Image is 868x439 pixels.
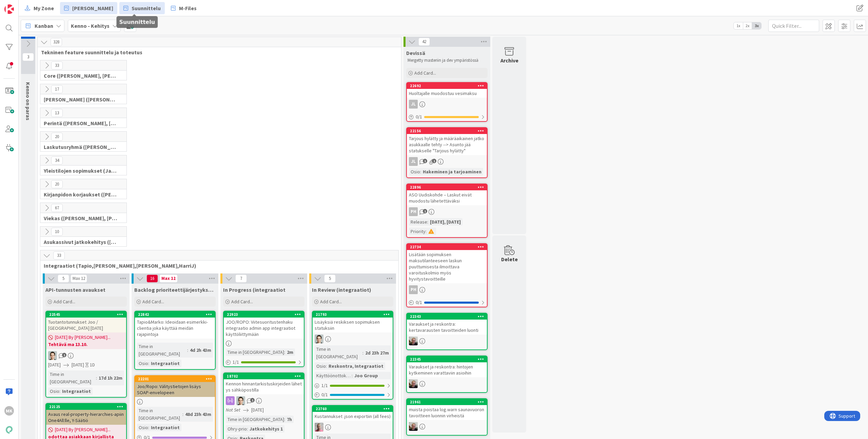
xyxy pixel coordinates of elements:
[135,376,215,397] div: 22201Joo/Ropo: Välitystietojen lisäys SOAP-envelopeen
[312,286,371,293] span: In Review (integraatiot)
[407,244,487,283] div: 22734Lisätään sopimuksen maksutilanteeseen laskun puuttumisesta ilmoittava varoituskolmio myös hy...
[251,406,264,414] span: [DATE]
[406,313,488,350] a: 22343Varaukset ja reskontra: kertavarausten tavoitteiden luontiJH
[51,156,63,165] span: 34
[327,362,385,370] div: Reskontra, Integraatiot
[324,274,336,283] span: 5
[407,379,487,388] div: JH
[137,343,187,358] div: Time in [GEOGRAPHIC_DATA]
[363,349,391,357] div: 2d 23h 27m
[285,416,294,423] div: 7h
[4,406,14,416] div: MK
[418,38,430,46] span: 42
[224,311,304,318] div: 22923
[352,372,353,379] span: :
[407,244,487,250] div: 22734
[135,311,215,339] div: 22842Tapio&Marko: Ideoidaan esimerkki-clientia joka käyttää meidän rajapintoja
[409,422,418,431] img: JH
[284,348,285,356] span: :
[59,387,60,395] span: :
[226,425,247,433] div: Ohry-prio
[224,396,304,405] div: TT
[313,390,393,399] div: 0/1
[409,228,426,235] div: Priority
[321,382,328,389] span: 1 / 1
[313,406,393,412] div: 22760
[407,100,487,109] div: JL
[48,370,96,385] div: Time in [GEOGRAPHIC_DATA]
[48,351,57,360] img: TT
[407,113,487,121] div: 0/1
[410,357,487,362] div: 22345
[236,396,245,405] img: TT
[73,277,85,280] div: Max 12
[97,374,124,382] div: 17d 1h 22m
[312,311,393,400] a: 21793Lisäyksiä reskiksen sopimuksen statuksiinTTTime in [GEOGRAPHIC_DATA]:2d 23h 27mOsio:Reskontr...
[248,425,284,433] div: Jatkokehitys 1
[44,120,118,127] span: Perintä (Jaakko, PetriH, MikkoV, Pasi)
[48,341,124,348] b: Tehtävä ma 13.10.
[409,168,420,175] div: Osio
[44,144,118,150] span: Laskutusryhmä (Antti, Harri, Keijo)
[315,345,362,360] div: Time in [GEOGRAPHIC_DATA]
[46,351,126,360] div: TT
[46,404,126,425] div: 22125Avaus real-property-hierarchies-apiin One4All:lle, Y-Säätiö
[407,405,487,420] div: muista poistaa log.warn saunavuoron tavoitteen luonnin virheistä
[149,360,181,367] div: Integraatiot
[148,360,149,367] span: :
[142,299,164,305] span: Add Card...
[4,4,14,14] img: Visit kanbanzone.com
[409,157,418,166] div: JL
[407,184,487,205] div: 22896ASO Uudiskohde – Laskut eivät muodostu lähetettäväksi
[407,184,487,190] div: 22896
[182,411,183,418] span: :
[406,184,488,238] a: 22896ASO Uudiskohde – Laskut eivät muodostu lähetettäväksiPHRelease:[DATE], [DATE]Priority:
[226,348,284,356] div: Time in [GEOGRAPHIC_DATA]
[233,359,239,366] span: 1 / 1
[44,215,118,222] span: Viekas (Samuli, Saara, Mika, Pirjo, Keijo, TommiHä, Rasmus)
[410,185,487,190] div: 22896
[410,314,487,319] div: 22343
[119,19,155,25] h5: Suunnittelu
[226,407,240,413] i: Not Set
[44,262,390,269] span: Integraatiot (Tapio,Santeri,Marko,HarriJ)
[423,209,427,213] span: 1
[224,311,304,339] div: 22923JOO/ROPO: Viitesuoritustenhaku integraatio admin app integraatiot käyttöliittymään
[55,426,111,433] span: [DATE] By [PERSON_NAME]...
[119,2,165,14] a: Suunnittelu
[313,335,393,343] div: TT
[44,96,118,103] span: Halti (Sebastian, VilleH, Riikka, Antti, MikkoV, PetriH, PetriM)
[224,358,304,366] div: 1/1
[41,49,393,56] span: Tekninen feature suunnittelu ja toteutus
[409,337,418,345] img: JH
[326,362,327,370] span: :
[21,2,58,14] a: My Zone
[409,100,418,109] div: JL
[60,387,93,395] div: Integraatiot
[407,320,487,335] div: Varaukset ja reskontra: kertavarausten tavoitteiden luonti
[250,398,255,402] span: 1
[49,312,126,317] div: 22545
[35,22,53,30] span: Kanban
[743,22,752,29] span: 2x
[407,356,487,377] div: 22345Varaukset ja reskontra: hintojen kytkeminen varattaviin asioihin
[315,372,352,379] div: Käyttöönottokriittisyys
[134,311,216,370] a: 22842Tapio&Marko: Ideoidaan esimerkki-clientia joka käyttää meidän rajapintojaTime in [GEOGRAPHIC...
[752,22,761,29] span: 3x
[421,168,483,175] div: Hakeminen ja tarjoaminen
[410,83,487,88] div: 22692
[235,274,247,283] span: 7
[407,285,487,294] div: PH
[60,2,117,14] a: [PERSON_NAME]
[408,58,486,63] p: Mergetty masteriin ja dev ympäristössä
[223,286,285,293] span: In Progress (integraatiot
[58,274,69,283] span: 5
[407,157,487,166] div: JL
[46,404,126,410] div: 22125
[414,70,436,76] span: Add Card...
[321,391,328,398] span: 0 / 1
[132,4,161,12] span: Suunnittelu
[137,360,148,367] div: Osio
[135,376,215,382] div: 22201
[51,38,62,46] span: 328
